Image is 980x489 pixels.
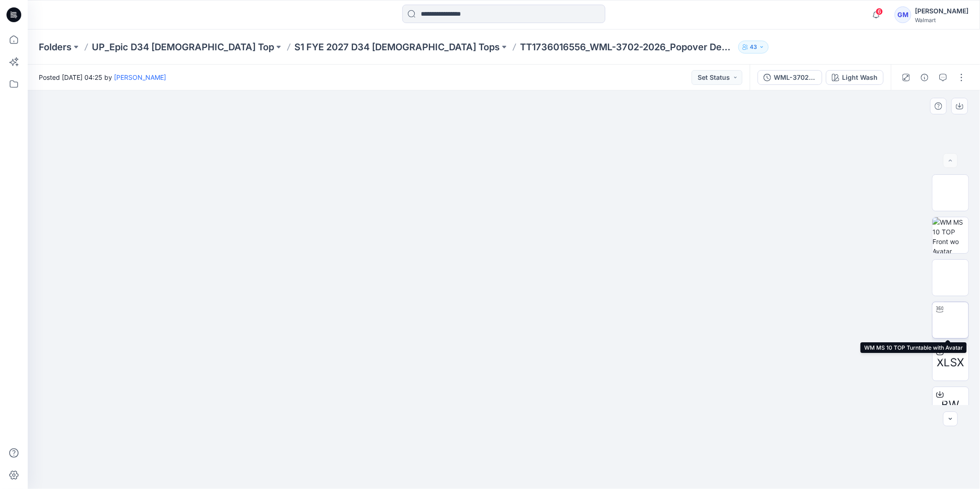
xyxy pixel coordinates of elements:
div: [PERSON_NAME] [915,6,968,17]
button: Details [917,70,932,85]
a: UP_Epic D34 [DEMOGRAPHIC_DATA] Top [92,41,274,54]
button: Light Wash [826,70,884,85]
span: Posted [DATE] 04:25 by [39,72,166,82]
div: Light Wash [842,72,878,83]
div: WML-3702-2026_Rev03_Popover Denim Blouse_Full Colorway [774,72,816,83]
img: WM MS 10 TOP Front wo Avatar [932,217,968,253]
a: S1 FYE 2027 D34 [DEMOGRAPHIC_DATA] Tops [294,41,500,54]
a: Folders [39,41,72,54]
p: TT1736016556_WML-3702-2026_Popover Denim Blouse_Opt1 [520,41,735,54]
div: Walmart [915,17,968,24]
button: 43 [738,41,769,54]
span: 6 [876,8,883,15]
span: BW [942,397,960,413]
div: GM [895,6,911,23]
button: WML-3702-2026_Rev03_Popover Denim Blouse_Full Colorway [758,70,822,85]
span: XLSX [937,354,964,371]
a: [PERSON_NAME] [114,73,166,81]
p: 43 [750,42,757,52]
